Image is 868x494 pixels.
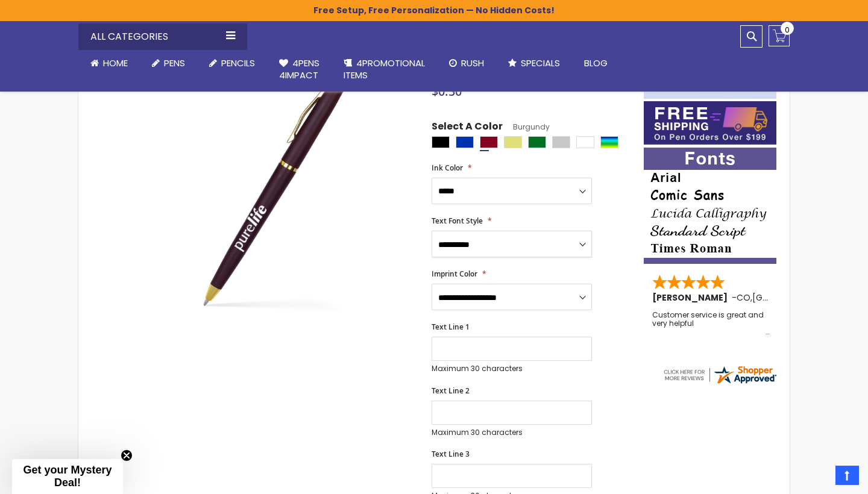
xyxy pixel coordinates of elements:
[461,57,484,69] span: Rush
[221,57,255,69] span: Pencils
[432,269,477,279] span: Imprint Color
[432,364,592,374] p: Maximum 30 characters
[644,148,776,264] img: font-personalization-examples
[503,122,550,132] span: Burgundy
[576,136,594,148] div: White
[164,57,185,69] span: Pens
[12,459,123,494] div: Get your Mystery Deal!Close teaser
[528,136,546,148] div: Green
[432,163,463,173] span: Ink Color
[521,57,560,69] span: Specials
[432,428,592,437] p: Maximum 30 characters
[23,464,112,489] span: Get your Mystery Deal!
[737,292,750,304] span: CO
[600,136,618,148] div: Assorted
[78,50,140,77] a: Home
[652,311,769,337] div: Customer service is great and very helpful
[835,466,859,485] a: Top
[432,83,462,99] span: $0.50
[785,24,790,36] span: 0
[437,50,496,77] a: Rush
[662,378,778,388] a: 4pens.com certificate URL
[432,386,470,396] span: Text Line 2
[496,50,572,77] a: Specials
[456,136,474,148] div: Blue
[332,50,437,89] a: 4PROMOTIONALITEMS
[140,50,197,77] a: Pens
[121,449,133,461] button: Close teaser
[103,57,128,69] span: Home
[279,57,319,81] span: 4Pens 4impact
[644,101,776,145] img: Free shipping on orders over $199
[267,50,332,89] a: 4Pens4impact
[432,120,503,136] span: Select A Color
[480,136,498,148] div: Burgundy
[584,57,608,69] span: Blog
[572,50,620,77] a: Blog
[652,292,732,304] span: [PERSON_NAME]
[78,23,247,50] div: All Categories
[432,449,470,459] span: Text Line 3
[344,57,425,81] span: 4PROMOTIONAL ITEMS
[197,50,267,77] a: Pencils
[552,136,570,148] div: Silver
[432,216,483,226] span: Text Font Style
[432,322,470,332] span: Text Line 1
[140,46,415,322] img: burgundy-4pg-9160_ultra_gold_side_main_1.jpg
[752,292,841,304] span: [GEOGRAPHIC_DATA]
[732,292,841,304] span: - ,
[432,136,450,148] div: Black
[504,136,522,148] div: Gold
[769,25,790,46] a: 0
[662,364,778,386] img: 4pens.com widget logo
